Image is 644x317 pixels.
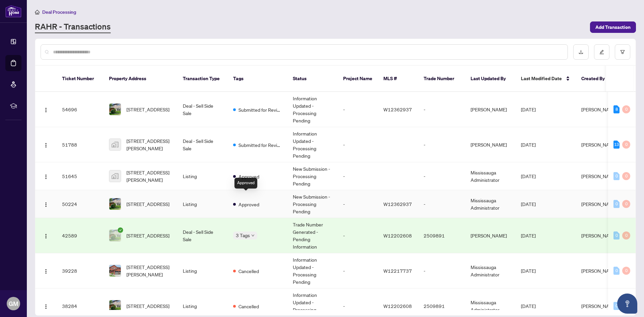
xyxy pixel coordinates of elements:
td: [PERSON_NAME] [465,92,516,127]
div: 0 [613,231,620,240]
td: - [418,253,465,288]
td: Information Updated - Processing Pending [287,253,338,288]
td: 54696 [57,92,104,127]
span: [STREET_ADDRESS][PERSON_NAME] [126,137,172,152]
div: 0 [622,231,630,240]
td: 42589 [57,218,104,253]
button: Logo [41,171,51,181]
button: edit [594,44,609,60]
img: Logo [43,304,49,309]
button: Logo [41,301,51,311]
td: [PERSON_NAME] [465,218,516,253]
button: Logo [41,199,51,209]
span: [DATE] [521,232,536,239]
span: W12362937 [383,201,412,207]
img: thumbnail-img [109,139,121,150]
td: 39228 [57,253,104,288]
td: 2509891 [418,218,465,253]
span: Submitted for Review [238,106,282,113]
th: Trade Number [418,66,465,92]
span: [DATE] [521,201,536,207]
button: Logo [41,265,51,276]
td: [PERSON_NAME] [465,127,516,162]
td: Information Updated - Processing Pending [287,92,338,127]
td: Deal - Sell Side Sale [177,127,228,162]
span: W12202608 [383,232,412,239]
td: Trade Number Generated - Pending Information [287,218,338,253]
span: check-circle [118,227,123,233]
td: - [338,92,378,127]
span: Approved [238,201,259,208]
span: [PERSON_NAME] [581,142,618,148]
th: Ticket Number [57,66,104,92]
span: W12217737 [383,268,412,274]
th: Last Modified Date [516,66,576,92]
div: 0 [622,105,630,113]
td: Listing [177,190,228,218]
span: [STREET_ADDRESS][PERSON_NAME] [126,169,172,183]
a: RAHR - Transactions [35,21,111,33]
span: [PERSON_NAME] [581,232,618,239]
span: Add Transaction [595,22,631,33]
span: edit [599,50,604,54]
span: download [579,50,583,54]
th: Transaction Type [177,66,228,92]
th: Status [287,66,338,92]
td: Mississauga Administrator [465,162,516,190]
span: home [35,10,40,14]
th: Created By [576,66,616,92]
div: 0 [613,172,620,180]
img: thumbnail-img [109,230,121,241]
td: Mississauga Administrator [465,190,516,218]
button: Open asap [617,294,637,314]
div: 0 [622,267,630,275]
span: Last Modified Date [521,75,562,82]
span: Approved [238,173,259,180]
span: Deal Processing [42,9,76,15]
span: Submitted for Review [238,141,282,149]
span: [STREET_ADDRESS] [126,302,169,310]
div: Approved [234,178,257,189]
span: W12362937 [383,106,412,112]
span: [PERSON_NAME] [581,201,618,207]
td: - [338,190,378,218]
button: Logo [41,104,51,115]
div: 0 [622,172,630,180]
img: thumbnail-img [109,300,121,312]
th: Tags [228,66,287,92]
td: New Submission - Processing Pending [287,162,338,190]
div: 0 [613,267,620,275]
span: 3 Tags [236,231,250,239]
td: 51788 [57,127,104,162]
div: 8 [613,105,620,113]
th: Property Address [104,66,177,92]
span: [DATE] [521,106,536,112]
td: - [338,162,378,190]
span: [STREET_ADDRESS][PERSON_NAME] [126,263,172,278]
td: - [418,190,465,218]
button: download [573,44,589,60]
button: Add Transaction [590,21,636,33]
button: filter [615,44,630,60]
span: [STREET_ADDRESS] [126,106,169,113]
img: Logo [43,269,49,274]
span: [DATE] [521,303,536,309]
th: Project Name [338,66,378,92]
td: Information Updated - Processing Pending [287,127,338,162]
td: Listing [177,253,228,288]
span: [PERSON_NAME] [581,106,618,112]
td: 50224 [57,190,104,218]
button: Logo [41,139,51,150]
td: Listing [177,162,228,190]
td: 51645 [57,162,104,190]
img: thumbnail-img [109,104,121,115]
div: 0 [613,200,620,208]
div: 0 [622,200,630,208]
th: MLS # [378,66,418,92]
button: Logo [41,230,51,241]
span: GM [9,299,18,308]
span: [PERSON_NAME] [581,173,618,179]
td: - [338,253,378,288]
img: Logo [43,107,49,113]
span: W12202608 [383,303,412,309]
